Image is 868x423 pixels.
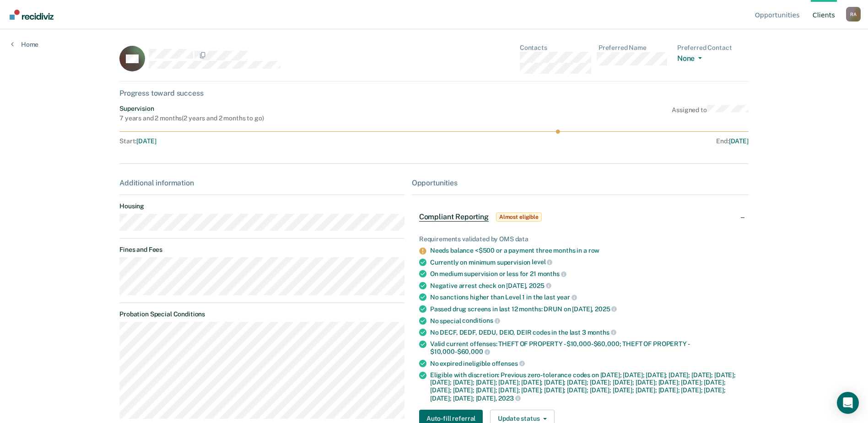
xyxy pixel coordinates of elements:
div: Supervision [119,105,264,113]
span: months [588,329,616,336]
div: Assigned to [672,105,749,122]
div: Currently on minimum supervision [430,258,741,266]
button: Profile dropdown button [846,7,861,22]
span: 2025 [595,305,617,313]
span: 2025 [529,282,551,289]
div: End : [438,137,749,145]
div: R A [846,7,861,22]
div: Progress toward success [119,89,749,98]
div: Compliant ReportingAlmost eligible [412,202,749,232]
span: conditions [462,317,500,324]
span: 2023 [498,395,520,402]
button: None [677,54,706,65]
dt: Probation Special Conditions [119,310,404,318]
span: [DATE] [729,137,749,145]
div: No sanctions higher than Level 1 in the last [430,293,741,301]
img: Recidiviz [10,10,54,20]
div: Opportunities [412,179,749,187]
span: level [532,258,552,266]
div: Negative arrest check on [DATE], [430,282,741,290]
div: Valid current offenses: THEFT OF PROPERTY - $10,000-$60,000; THEFT OF PROPERTY - [430,340,741,356]
dt: Contacts [520,44,591,52]
div: No special [430,317,741,325]
dt: Fines and Fees [119,246,404,254]
span: year [557,293,577,301]
div: No DECF, DEDF, DEDU, DEIO, DEIR codes in the last 3 [430,328,741,336]
dt: Preferred Contact [677,44,749,52]
span: [DATE] [136,137,156,145]
span: Almost eligible [496,212,542,222]
dt: Preferred Name [598,44,670,52]
div: 7 years and 2 months ( 2 years and 2 months to go ) [119,114,264,122]
div: Open Intercom Messenger [837,392,859,414]
div: Additional information [119,179,404,187]
div: On medium supervision or less for 21 [430,270,741,278]
span: Compliant Reporting [419,212,489,222]
div: Requirements validated by OMS data [419,235,741,243]
span: months [538,270,566,277]
a: Needs balance <$500 or a payment three months in a row [430,247,599,254]
div: No expired ineligible [430,359,741,368]
dt: Housing [119,202,404,210]
span: $10,000-$60,000 [430,348,490,355]
a: Home [11,40,38,49]
span: offenses [492,360,525,367]
div: Passed drug screens in last 12 months: DRUN on [DATE], [430,305,741,313]
div: Eligible with discretion: Previous zero-tolerance codes on [DATE]; [DATE]; [DATE]; [DATE]; [DATE]... [430,371,741,402]
div: Start : [119,137,434,145]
